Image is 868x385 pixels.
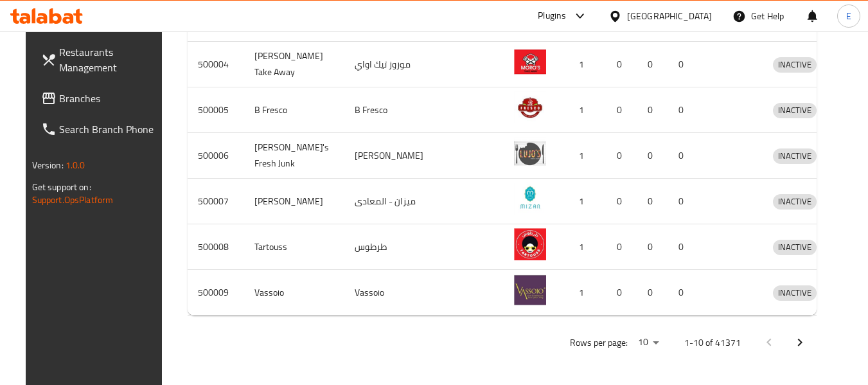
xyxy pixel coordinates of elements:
[668,224,699,270] td: 0
[514,46,546,78] img: Moro's Take Away
[637,179,668,224] td: 0
[773,148,817,163] span: INACTIVE
[773,103,817,118] span: INACTIVE
[344,270,439,316] td: Vassoio
[607,270,637,316] td: 0
[538,8,566,24] div: Plugins
[637,87,668,133] td: 0
[514,183,546,215] img: Mizan - Maadi
[344,179,439,224] td: ميزان - المعادى
[773,194,817,210] div: INACTIVE
[562,179,607,224] td: 1
[773,285,817,301] div: INACTIVE
[562,133,607,179] td: 1
[59,91,161,106] span: Branches
[773,148,817,164] div: INACTIVE
[773,194,817,209] span: INACTIVE
[188,42,244,87] td: 500004
[637,224,668,270] td: 0
[32,157,64,174] span: Version:
[344,224,439,270] td: طرطوس
[514,228,546,260] img: Tartouss
[514,91,546,123] img: B Fresco
[633,333,664,352] div: Rows per page:
[188,270,244,316] td: 500009
[514,137,546,169] img: Lujo's Fresh Junk
[59,44,161,75] span: Restaurants Management
[773,285,817,300] span: INACTIVE
[562,224,607,270] td: 1
[773,103,817,118] div: INACTIVE
[607,179,637,224] td: 0
[31,37,171,83] a: Restaurants Management
[344,133,439,179] td: [PERSON_NAME]
[637,42,668,87] td: 0
[59,121,161,137] span: Search Branch Phone
[637,270,668,316] td: 0
[773,57,817,72] span: INACTIVE
[627,9,712,23] div: [GEOGRAPHIC_DATA]
[188,179,244,224] td: 500007
[32,192,114,208] a: Support.OpsPlatform
[31,114,171,145] a: Search Branch Phone
[244,87,344,133] td: B Fresco
[244,179,344,224] td: [PERSON_NAME]
[773,240,817,255] span: INACTIVE
[668,179,699,224] td: 0
[607,87,637,133] td: 0
[188,133,244,179] td: 500006
[562,270,607,316] td: 1
[668,133,699,179] td: 0
[188,224,244,270] td: 500008
[668,87,699,133] td: 0
[514,274,546,306] img: Vassoio
[846,9,851,23] span: E
[188,87,244,133] td: 500005
[607,133,637,179] td: 0
[244,133,344,179] td: [PERSON_NAME]'s Fresh Junk
[684,335,741,351] p: 1-10 of 41371
[773,57,817,73] div: INACTIVE
[562,87,607,133] td: 1
[244,42,344,87] td: [PERSON_NAME] Take Away
[607,224,637,270] td: 0
[244,270,344,316] td: Vassoio
[562,42,607,87] td: 1
[668,42,699,87] td: 0
[344,42,439,87] td: موروز تيك اواي
[637,133,668,179] td: 0
[244,224,344,270] td: Tartouss
[32,179,91,195] span: Get support on:
[607,42,637,87] td: 0
[784,327,815,358] button: Next page
[668,270,699,316] td: 0
[31,83,171,114] a: Branches
[570,335,628,351] p: Rows per page:
[344,87,439,133] td: B Fresco
[773,240,817,255] div: INACTIVE
[66,157,85,174] span: 1.0.0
